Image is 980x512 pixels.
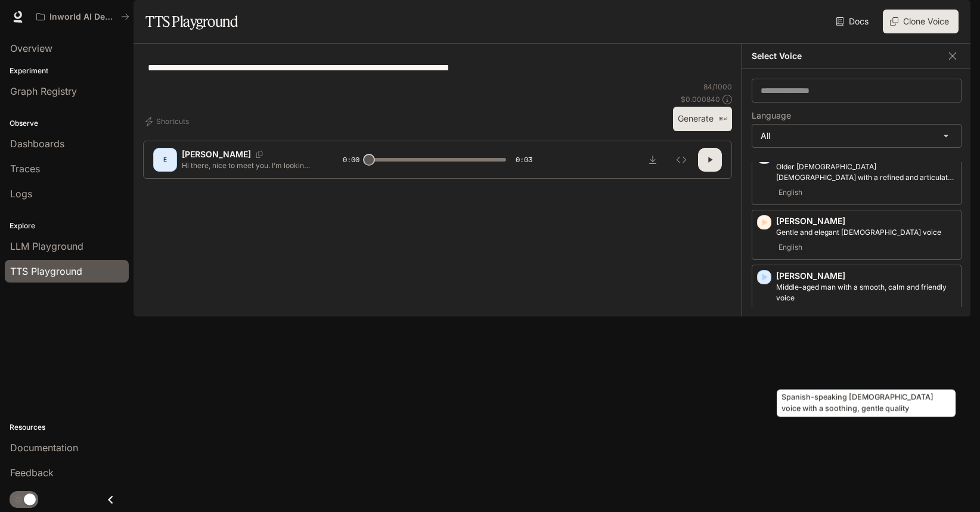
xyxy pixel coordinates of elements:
button: Copy Voice ID [251,151,268,158]
p: Inworld AI Demos [49,12,116,22]
p: Middle-aged man with a smooth, calm and friendly voice [776,282,956,303]
p: Language [752,111,791,120]
button: Generate⌘⏎ [673,107,732,131]
p: [PERSON_NAME] [776,215,956,227]
div: E [156,150,175,169]
button: All workspaces [31,5,135,29]
p: $ 0.000840 [681,94,720,104]
p: Hi there, nice to meet you. I’m looking forward to working with you. How can I help? [182,160,314,170]
p: [PERSON_NAME] [776,270,956,282]
a: Docs [833,10,873,33]
p: 84 / 1000 [703,82,732,92]
button: Clone Voice [883,10,959,33]
span: English [776,306,805,320]
span: 0:00 [343,154,359,166]
button: Inspect [669,148,693,172]
p: ⌘⏎ [718,116,727,123]
div: All [752,125,961,147]
button: Download audio [641,148,665,172]
button: Shortcuts [143,112,194,131]
div: Spanish-speaking [DEMOGRAPHIC_DATA] voice with a soothing, gentle quality [777,390,956,417]
h1: TTS Playground [145,10,238,33]
p: Older British male with a refined and articulate voice [776,162,956,183]
p: Gentle and elegant female voice [776,227,956,238]
span: English [776,240,805,255]
p: [PERSON_NAME] [182,148,251,160]
span: English [776,185,805,200]
span: 0:03 [516,154,532,166]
